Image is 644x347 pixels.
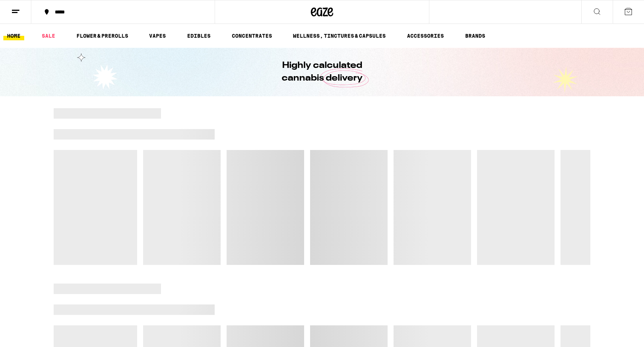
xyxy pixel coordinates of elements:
a: WELLNESS, TINCTURES & CAPSULES [289,31,389,40]
a: EDIBLES [183,31,214,40]
a: VAPES [145,31,170,40]
h1: Highly calculated cannabis delivery [261,59,383,85]
a: HOME [3,31,24,40]
a: SALE [38,31,59,40]
a: ACCESSORIES [403,31,448,40]
a: BRANDS [461,31,489,40]
a: FLOWER & PREROLLS [73,31,132,40]
a: CONCENTRATES [228,31,276,40]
